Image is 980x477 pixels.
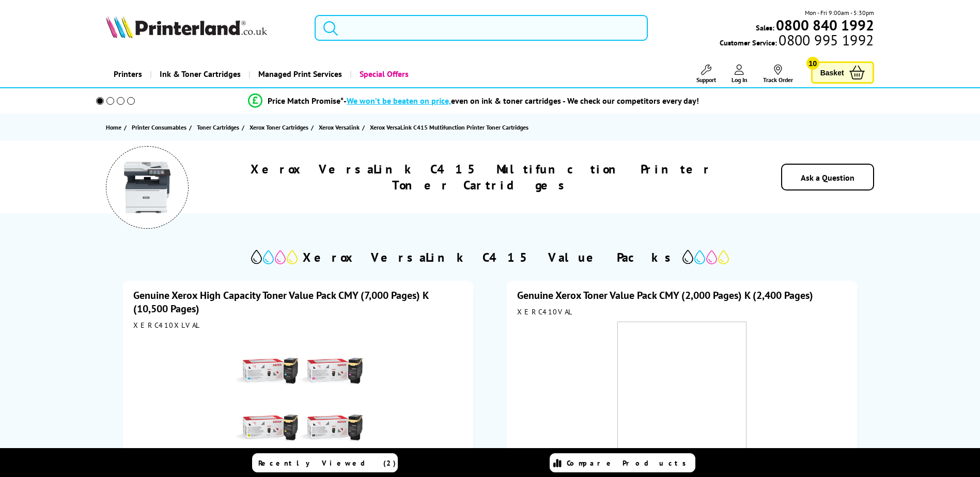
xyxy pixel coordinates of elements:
span: Customer Service: [720,35,874,47]
span: Basket [820,66,844,79]
a: Compare Products [550,453,695,472]
a: Special Offers [350,61,416,87]
span: Compare Products [567,458,692,468]
span: We won’t be beaten on price, [347,96,451,106]
div: XERC410VAL [517,307,847,316]
a: Toner Cartridges [197,122,242,133]
img: Xerox Toner Value Pack CMY (2,000 Pages) K (2,400 Pages) [617,322,746,451]
span: Xerox Toner Cartridges [250,122,308,133]
span: Mon - Fri 9:00am - 5:30pm [805,8,874,18]
img: Printerland Logo [106,15,267,38]
span: Log In [732,76,748,84]
a: Ask a Question [801,172,854,183]
a: Genuine Xerox High Capacity Toner Value Pack CMY (7,000 Pages) K (10,500 Pages) [133,289,428,315]
span: 0800 995 1992 [777,35,874,45]
span: Ink & Toner Cartridges [160,61,241,87]
a: Managed Print Services [248,61,350,87]
span: Recently Viewed (2) [258,458,396,468]
a: Xerox Versalink [319,122,362,133]
span: Xerox Versalink [319,122,360,133]
li: modal_Promise [82,92,866,110]
img: Xerox VersaLink C415 Multifunction Printer Toner Cartridges [121,162,173,213]
h2: Xerox VersaLink C415 Value Packs [303,249,677,265]
b: 0800 840 1992 [776,15,874,35]
a: Recently Viewed (2) [252,453,398,472]
span: Sales: [756,23,774,33]
a: Track Order [763,65,793,84]
span: Toner Cartridges [197,122,239,133]
a: Basket 10 [811,61,874,84]
span: Xerox VersaLink C415 Multifunction Printer Toner Cartridges [370,123,528,131]
a: Log In [732,65,748,84]
span: 10 [806,57,819,70]
a: Printerland Logo [106,15,302,40]
span: Support [696,76,716,84]
a: Ink & Toner Cartridges [150,61,248,87]
a: Home [106,122,124,133]
a: Printer Consumables [132,122,189,133]
div: - even on ink & toner cartridges - We check our competitors every day! [344,96,699,106]
span: Printer Consumables [132,122,186,133]
a: Genuine Xerox Toner Value Pack CMY (2,000 Pages) K (2,400 Pages) [517,289,813,302]
img: Xerox High Capacity Toner Value Pack CMY (7,000 Pages) K (10,500 Pages) [234,335,363,464]
h1: Xerox VersaLink C415 Multifunction Printer Toner Cartridges [220,161,742,193]
a: Printers [106,61,150,87]
a: 0800 840 1992 [774,20,874,30]
a: Xerox Toner Cartridges [250,122,311,133]
span: Price Match Promise* [268,96,344,106]
a: Support [696,65,716,84]
div: XERC410XLVAL [133,321,463,330]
